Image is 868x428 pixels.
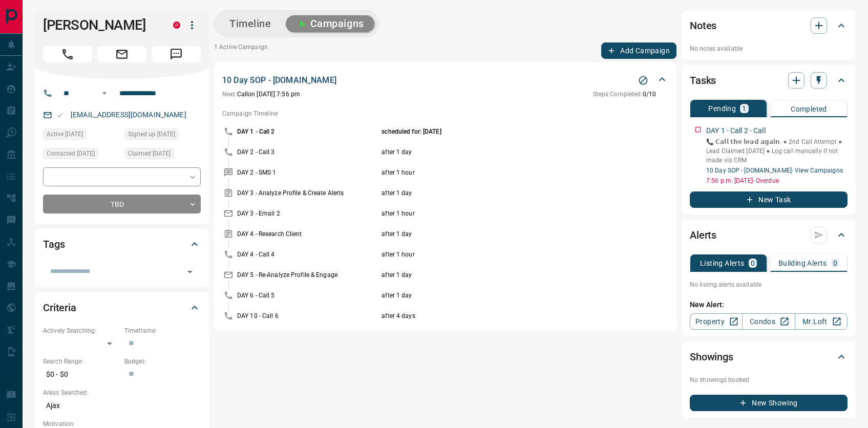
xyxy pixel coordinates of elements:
[214,42,268,59] p: 1 Active Campaign
[237,270,379,280] p: DAY 5 - Re-Analyze Profile & Engage
[237,311,379,320] p: DAY 10 - Call 6
[791,105,827,113] p: Completed
[382,291,618,300] p: after 1 day
[382,209,618,218] p: after 1 hour
[690,13,848,38] div: Notes
[593,90,656,99] p: 0 / 10
[222,109,668,118] p: Campaign Timeline
[124,148,201,162] div: Tue Jun 17 2025
[237,229,379,239] p: DAY 4 - Research Client
[43,236,65,252] h2: Tags
[43,388,201,397] p: Areas Searched:
[222,72,668,101] div: 10 Day SOP - [DOMAIN_NAME]Stop CampaignNext:Callon [DATE] 7:56 pmSteps Completed:0/10
[382,229,618,239] p: after 1 day
[43,232,201,256] div: Tags
[690,313,743,330] a: Property
[124,326,201,335] p: Timeframe:
[593,91,643,98] span: Steps Completed:
[382,127,618,136] p: scheduled for: [DATE]
[286,15,374,32] button: Campaigns
[690,223,848,247] div: Alerts
[690,68,848,93] div: Tasks
[636,73,651,88] button: Stop Campaign
[742,105,746,112] p: 1
[690,44,848,53] p: No notes available
[690,191,848,208] button: New Task
[690,299,848,310] p: New Alert:
[382,188,618,198] p: after 1 day
[795,313,848,330] a: Mr.Loft
[601,42,676,59] button: Add Campaign
[43,295,201,320] div: Criteria
[56,112,63,119] svg: Email Valid
[690,72,716,89] h2: Tasks
[237,147,379,157] p: DAY 2 - Call 3
[43,366,119,383] p: $0 - $0
[833,260,837,267] p: 0
[778,260,827,267] p: Building Alerts
[97,46,146,62] span: Email
[43,17,158,33] h1: [PERSON_NAME]
[124,357,201,366] p: Budget:
[706,167,843,174] a: 10 Day SOP - [DOMAIN_NAME]- View Campaigns
[690,375,848,384] p: No showings booked
[173,22,180,29] div: property.ca
[237,127,379,136] p: DAY 1 - Call 2
[183,265,197,279] button: Open
[237,188,379,198] p: DAY 3 - Analyze Profile & Create Alerts
[128,129,175,139] span: Signed up [DATE]
[706,176,848,185] p: 7:56 p.m. [DATE] - Overdue
[43,299,76,316] h2: Criteria
[382,250,618,259] p: after 1 hour
[43,195,201,213] div: TBD
[690,227,716,243] h2: Alerts
[222,90,300,99] p: Call on [DATE] 7:56 pm
[751,260,755,267] p: 0
[43,148,119,162] div: Tue Jun 17 2025
[690,17,716,34] h2: Notes
[690,349,733,365] h2: Showings
[237,250,379,259] p: DAY 4 - Call 4
[382,147,618,157] p: after 1 day
[237,291,379,300] p: DAY 6 - Call 5
[43,326,119,335] p: Actively Searching:
[222,74,336,87] p: 10 Day SOP - [DOMAIN_NAME]
[706,125,766,136] p: DAY 1 - Call 2 - Call
[43,357,119,366] p: Search Range:
[43,129,119,143] div: Tue Jun 17 2025
[152,46,201,62] span: Message
[124,129,201,143] div: Tue Jun 17 2025
[742,313,795,330] a: Condos
[237,168,379,177] p: DAY 2 - SMS 1
[708,105,736,112] p: Pending
[237,209,379,218] p: DAY 3 - Email 2
[47,148,95,159] span: Contacted [DATE]
[690,345,848,369] div: Showings
[690,280,848,289] p: No listing alerts available
[43,46,92,62] span: Call
[128,148,171,159] span: Claimed [DATE]
[71,111,186,119] a: [EMAIL_ADDRESS][DOMAIN_NAME]
[98,87,111,99] button: Open
[219,15,282,32] button: Timeline
[43,397,201,414] p: Ajax
[382,311,618,320] p: after 4 days
[222,91,237,98] span: Next:
[47,129,83,139] span: Active [DATE]
[690,395,848,411] button: New Showing
[700,260,745,267] p: Listing Alerts
[382,270,618,280] p: after 1 day
[706,137,848,165] p: 📞 𝗖𝗮𝗹𝗹 𝘁𝗵𝗲 𝗹𝗲𝗮𝗱 𝗮𝗴𝗮𝗶𝗻. ● 2nd Call Attempt ● Lead Claimed [DATE] ● Log call manually if not made v...
[382,168,618,177] p: after 1 hour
